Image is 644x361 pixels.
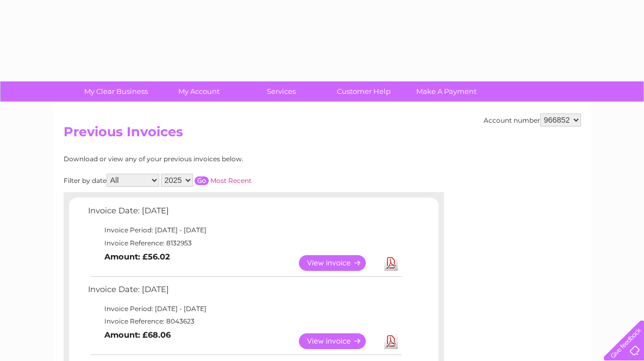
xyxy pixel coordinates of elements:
[299,333,379,349] a: View
[384,255,398,271] a: Download
[85,204,403,224] td: Invoice Date: [DATE]
[319,81,409,102] a: Customer Help
[85,224,403,237] td: Invoice Period: [DATE] - [DATE]
[85,302,403,315] td: Invoice Period: [DATE] - [DATE]
[484,113,581,126] div: Account number
[299,255,379,271] a: View
[71,81,161,102] a: My Clear Business
[85,237,403,250] td: Invoice Reference: 8132953
[384,333,398,349] a: Download
[64,124,581,145] h2: Previous Invoices
[104,330,171,340] b: Amount: £68.06
[210,176,252,185] a: Most Recent
[64,174,349,187] div: Filter by date
[64,155,349,163] div: Download or view any of your previous invoices below.
[236,81,326,102] a: Services
[154,81,243,102] a: My Account
[85,282,403,302] td: Invoice Date: [DATE]
[104,252,170,262] b: Amount: £56.02
[85,315,403,328] td: Invoice Reference: 8043623
[402,81,491,102] a: Make A Payment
